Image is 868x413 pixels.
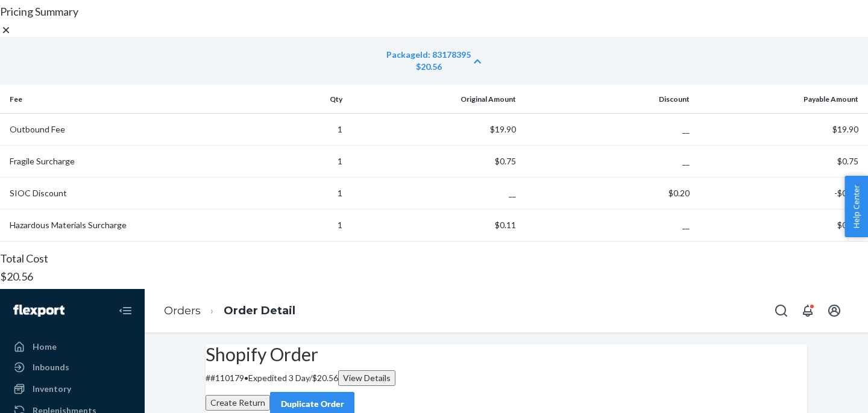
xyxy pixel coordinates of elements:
[260,146,347,178] td: 1
[347,85,521,114] th: Original Amount
[386,49,471,61] div: PackageId: 83178395
[521,178,694,210] td: $0.20
[521,114,694,146] td: __
[521,85,694,114] th: Discount
[521,146,694,178] td: __
[694,114,868,146] td: $19.90
[260,210,347,241] td: 1
[386,61,471,73] div: $20.56
[260,178,347,210] td: 1
[694,210,868,241] td: $0.11
[694,85,868,114] th: Payable Amount
[260,114,347,146] td: 1
[347,178,521,210] td: __
[25,8,69,19] span: Support
[694,146,868,178] td: $0.75
[260,85,347,114] th: Qty
[347,114,521,146] td: $19.90
[347,210,521,241] td: $0.11
[347,146,521,178] td: $0.75
[521,210,694,241] td: __
[694,178,868,210] td: -$0.20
